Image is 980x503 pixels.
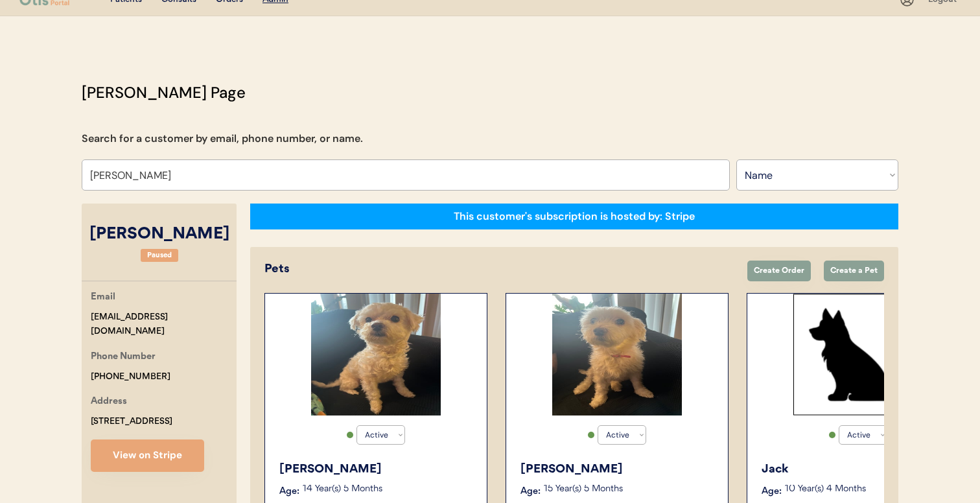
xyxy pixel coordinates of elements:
input: Search by name [82,159,730,191]
img: image.jpg [552,294,682,415]
p: 10 Year(s) 4 Months [785,485,956,494]
div: [STREET_ADDRESS] [91,414,172,429]
div: Pets [264,261,734,278]
p: 15 Year(s) 5 Months [544,485,715,494]
div: Jack [762,461,956,478]
div: [PERSON_NAME] Page [82,81,246,104]
button: View on Stripe [91,439,204,472]
div: Phone Number [91,349,156,366]
div: Search for a customer by email, phone number, or name. [82,131,363,146]
div: [PERSON_NAME] [82,222,237,247]
img: Rectangle%2029.svg [793,294,923,415]
div: Address [91,394,127,410]
div: [PERSON_NAME] [279,461,474,478]
div: Age: [762,485,782,498]
button: Create Order [747,261,811,281]
div: Email [91,290,115,306]
div: Age: [279,485,299,498]
button: Create a Pet [824,261,884,281]
div: This customer's subscription is hosted by: Stripe [454,209,695,224]
img: image.jpg [311,294,441,415]
div: [EMAIL_ADDRESS][DOMAIN_NAME] [91,310,237,340]
div: Age: [520,485,541,498]
div: [PERSON_NAME] [520,461,715,478]
div: [PHONE_NUMBER] [91,369,170,384]
p: 14 Year(s) 5 Months [303,485,474,494]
